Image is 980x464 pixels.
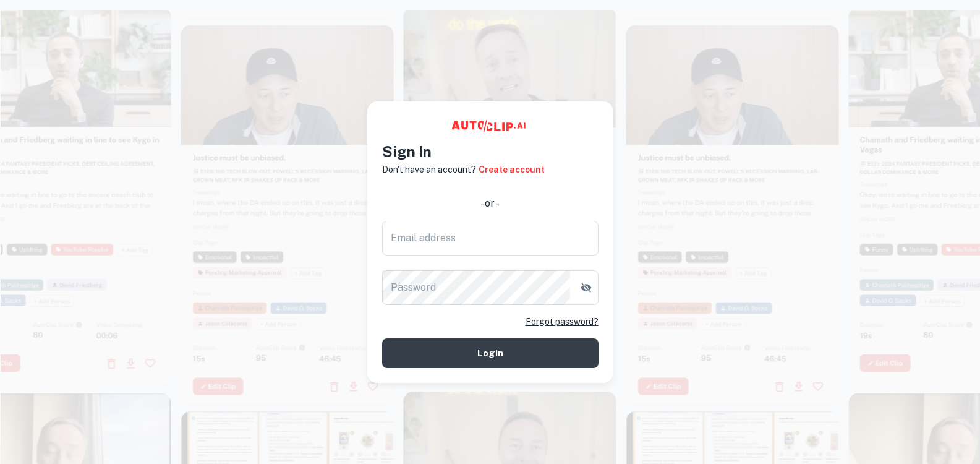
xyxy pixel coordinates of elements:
div: - or - [382,196,599,211]
h4: Sign In [382,140,599,163]
a: Create account [479,163,545,176]
p: Don't have an account? [382,163,476,176]
button: Login [382,338,599,368]
a: Forgot password? [526,315,599,329]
